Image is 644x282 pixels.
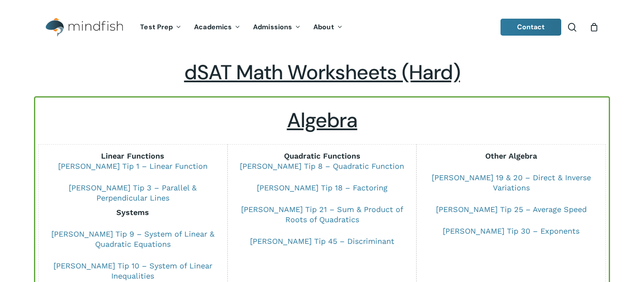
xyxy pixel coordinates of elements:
[58,162,208,170] a: [PERSON_NAME] Tip 1 – Linear Function
[134,24,188,31] a: Test Prep
[443,226,579,235] a: [PERSON_NAME] Tip 30 – Exponents
[51,229,214,248] a: [PERSON_NAME] Tip 9 – System of Linear & Quadratic Equations
[517,22,545,31] span: Contact
[485,151,537,160] b: Other Algebra
[134,11,349,43] nav: Main Menu
[432,173,591,192] a: [PERSON_NAME] 19 & 20 – Direct & Inverse Variations
[69,183,197,202] a: [PERSON_NAME] Tip 3 – Parallel & Perpendicular Lines
[253,22,292,31] span: Admissions
[188,24,247,31] a: Academics
[436,205,587,214] a: [PERSON_NAME] Tip 25 – Average Speed
[116,208,149,217] b: Systems
[140,22,173,31] span: Test Prep
[53,261,212,280] a: [PERSON_NAME] Tip 10 – System of Linear Inequalities
[287,107,357,134] u: Algebra
[184,59,460,86] span: dSAT Math Worksheets (Hard)
[313,22,334,31] span: About
[194,22,232,31] span: Academics
[307,24,349,31] a: About
[284,151,360,160] strong: Quadratic Functions
[250,237,394,246] a: [PERSON_NAME] Tip 45 – Discriminant
[240,162,404,170] a: [PERSON_NAME] Tip 8 – Quadratic Function
[501,19,562,36] a: Contact
[101,151,164,160] strong: Linear Functions
[589,22,599,32] a: Cart
[34,11,610,43] header: Main Menu
[241,205,403,224] a: [PERSON_NAME] Tip 21 – Sum & Product of Roots of Quadratics
[257,183,388,192] a: [PERSON_NAME] Tip 18 – Factoring
[247,24,307,31] a: Admissions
